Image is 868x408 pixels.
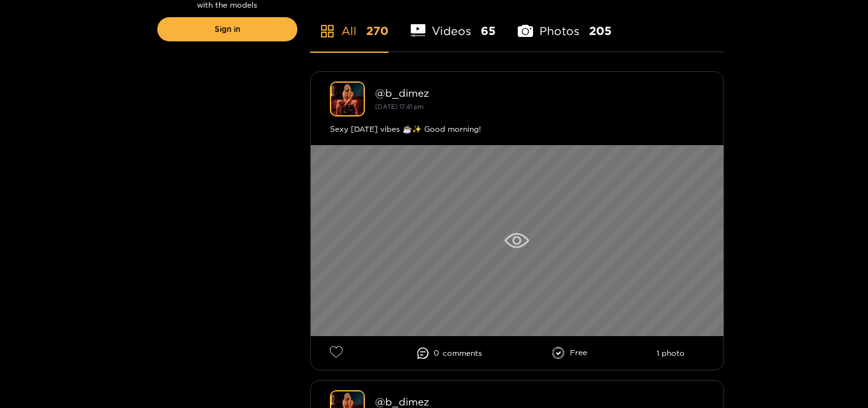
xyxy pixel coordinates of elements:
div: @ b_dimez [375,87,704,99]
li: 0 [417,348,482,359]
div: Sexy [DATE] vibes ☕️✨ Good morning! [330,123,704,136]
small: [DATE] 17:41 pm [375,103,423,110]
span: 270 [366,23,388,39]
li: Free [552,347,587,360]
span: appstore [320,24,335,39]
img: b_dimez [330,81,365,116]
li: 1 photo [657,349,685,358]
span: 65 [481,23,495,39]
span: 205 [589,23,611,39]
div: @ b_dimez [375,396,704,407]
span: comment s [443,349,482,358]
a: Sign in [157,17,297,41]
